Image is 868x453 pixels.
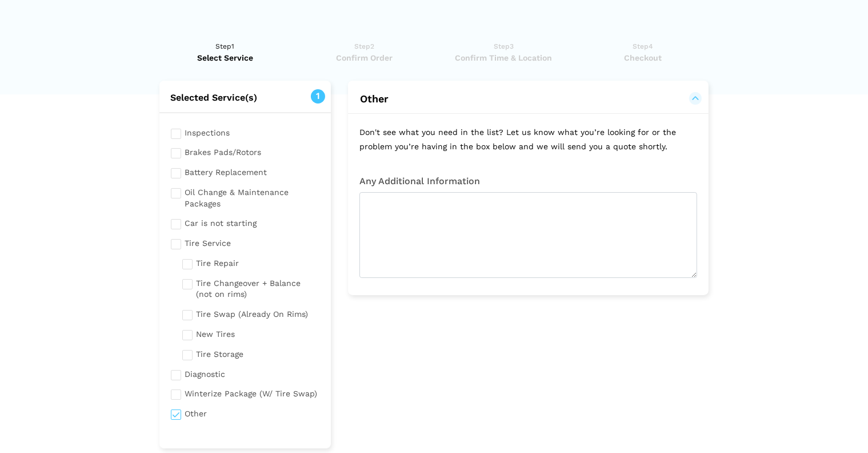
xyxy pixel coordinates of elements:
[359,176,697,186] h3: Any Additional Information
[311,89,325,104] span: 1
[159,52,291,63] span: Select Service
[298,52,430,63] span: Confirm Order
[159,92,331,104] h2: Selected Service(s)
[359,92,697,106] button: Other
[577,52,709,63] span: Checkout
[438,41,570,63] a: Step3
[438,52,570,63] span: Confirm Time & Location
[298,41,430,63] a: Step2
[577,41,709,63] a: Step4
[348,114,709,165] p: Don't see what you need in the list? Let us know what you’re looking for or the problem you’re ha...
[159,41,291,63] a: Step1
